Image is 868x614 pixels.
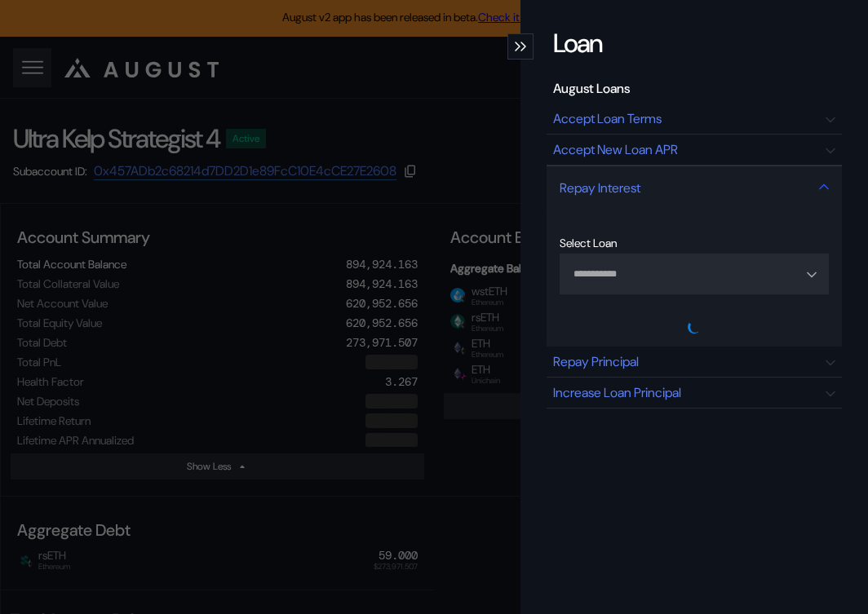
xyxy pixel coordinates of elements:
img: pending [688,320,701,334]
div: Loan [553,26,602,60]
div: Select Loan [560,236,829,250]
div: Accept Loan Terms [553,110,662,127]
div: August Loans [553,80,630,97]
div: Accept New Loan APR [553,141,678,158]
button: Open menu [560,254,829,294]
div: Repay Principal [553,353,639,370]
div: Repay Interest [560,179,640,197]
div: Increase Loan Principal [553,384,681,401]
